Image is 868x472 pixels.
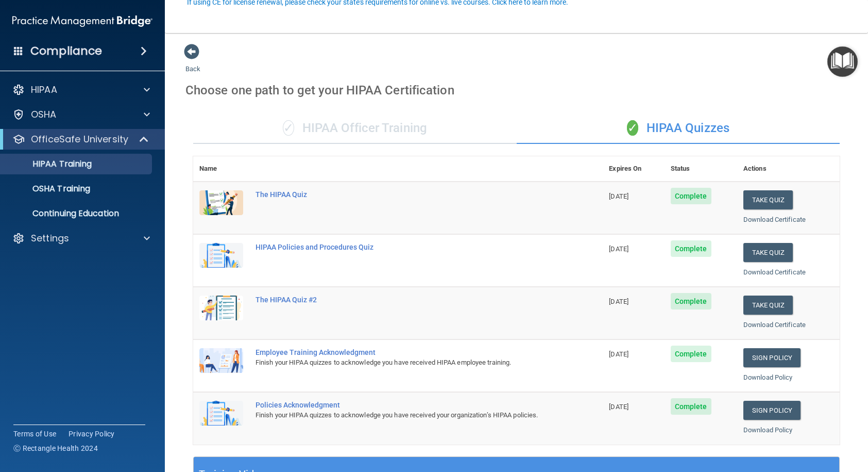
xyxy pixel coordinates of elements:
[31,133,128,145] p: OfficeSafe University
[31,108,57,121] p: OSHA
[671,346,711,362] span: Complete
[185,75,847,105] div: Choose one path to get your HIPAA Certification
[12,108,150,121] a: OSHA
[609,298,628,305] span: [DATE]
[7,184,90,194] p: OSHA Training
[671,188,711,204] span: Complete
[12,232,150,245] a: Settings
[743,296,793,315] button: Take Quiz
[13,429,56,439] a: Terms of Use
[12,84,150,96] a: HIPAA
[671,240,711,257] span: Complete
[665,156,737,182] th: Status
[743,348,801,367] a: Sign Policy
[743,321,806,329] a: Download Certificate
[69,429,115,439] a: Privacy Policy
[609,192,628,200] span: [DATE]
[256,243,551,251] div: HIPAA Policies and Procedures Quiz
[256,190,551,199] div: The HIPAA Quiz
[627,120,638,136] span: ✓
[30,44,102,58] h4: Compliance
[31,232,69,245] p: Settings
[609,403,628,411] span: [DATE]
[12,133,149,145] a: OfficeSafe University
[743,373,793,381] a: Download Policy
[743,268,806,276] a: Download Certificate
[743,216,806,223] a: Download Certificate
[743,243,793,262] button: Take Quiz
[827,46,858,77] button: Open Resource Center
[743,401,801,420] a: Sign Policy
[13,443,98,453] span: Ⓒ Rectangle Health 2024
[12,11,152,31] img: PMB logo
[193,156,249,182] th: Name
[256,409,551,421] div: Finish your HIPAA quizzes to acknowledge you have received your organization’s HIPAA policies.
[256,348,551,356] div: Employee Training Acknowledgment
[743,190,793,209] button: Take Quiz
[671,398,711,415] span: Complete
[256,356,551,369] div: Finish your HIPAA quizzes to acknowledge you have received HIPAA employee training.
[609,350,628,358] span: [DATE]
[603,156,664,182] th: Expires On
[256,401,551,409] div: Policies Acknowledgment
[743,426,793,434] a: Download Policy
[283,120,294,136] span: ✓
[193,113,517,144] div: HIPAA Officer Training
[31,84,57,96] p: HIPAA
[517,113,840,144] div: HIPAA Quizzes
[7,208,147,219] p: Continuing Education
[737,156,840,182] th: Actions
[609,245,628,253] span: [DATE]
[7,159,92,169] p: HIPAA Training
[256,296,551,304] div: The HIPAA Quiz #2
[185,53,200,73] a: Back
[671,293,711,310] span: Complete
